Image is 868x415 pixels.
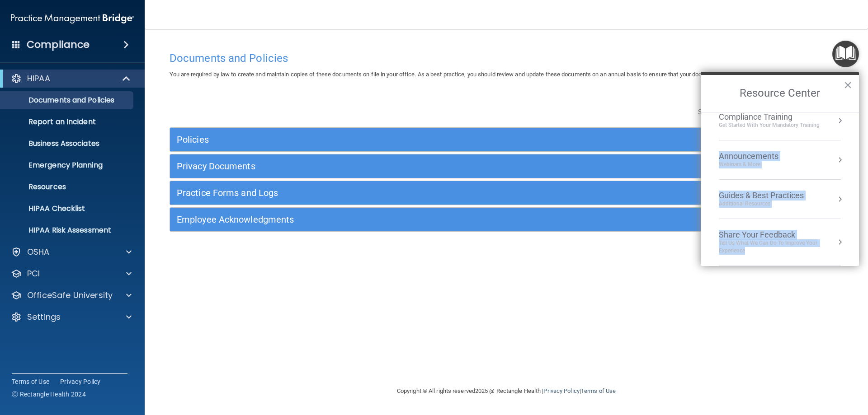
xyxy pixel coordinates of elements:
[701,75,859,112] h2: Resource Center
[11,312,132,322] a: Settings
[177,135,668,145] h5: Policies
[11,290,132,301] a: OfficeSafe University
[6,226,129,235] p: HIPAA Risk Assessment
[60,377,101,386] a: Privacy Policy
[27,290,113,301] p: OfficeSafe University
[832,41,859,67] button: Open Resource Center
[27,38,90,51] h4: Compliance
[11,268,132,279] a: PCI
[12,390,86,399] span: Ⓒ Rectangle Health 2024
[170,71,766,78] span: You are required by law to create and maintain copies of these documents on file in your office. ...
[701,72,859,266] div: Resource Center
[719,112,820,122] div: Compliance Training
[170,52,843,64] h4: Documents and Policies
[27,312,61,322] p: Settings
[177,188,668,198] h5: Practice Forms and Logs
[6,139,129,148] p: Business Associates
[6,96,129,105] p: Documents and Policies
[6,161,129,170] p: Emergency Planning
[719,121,820,129] div: Get Started with your mandatory training
[177,212,836,227] a: Employee Acknowledgments
[27,268,40,279] p: PCI
[6,182,129,191] p: Resources
[581,387,616,394] a: Terms of Use
[6,204,129,213] p: HIPAA Checklist
[719,239,841,255] div: Tell Us What We Can Do to Improve Your Experience
[177,186,836,200] a: Practice Forms and Logs
[844,78,852,92] button: Close
[177,214,668,224] h5: Employee Acknowledgments
[341,377,671,406] div: Copyright © All rights reserved 2025 @ Rectangle Health | |
[6,117,129,126] p: Report an Incident
[698,108,758,116] span: Search Documents:
[27,247,50,257] p: OSHA
[177,159,836,173] a: Privacy Documents
[177,132,836,147] a: Policies
[719,200,804,208] div: Additional Resources
[719,151,797,161] div: Announcements
[12,377,49,386] a: Terms of Use
[11,247,132,257] a: OSHA
[719,191,804,201] div: Guides & Best Practices
[11,73,131,84] a: HIPAA
[719,161,797,168] div: Webinars & More
[719,230,841,240] div: Share Your Feedback
[177,161,668,171] h5: Privacy Documents
[543,387,579,394] a: Privacy Policy
[11,9,134,28] img: PMB logo
[27,73,50,84] p: HIPAA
